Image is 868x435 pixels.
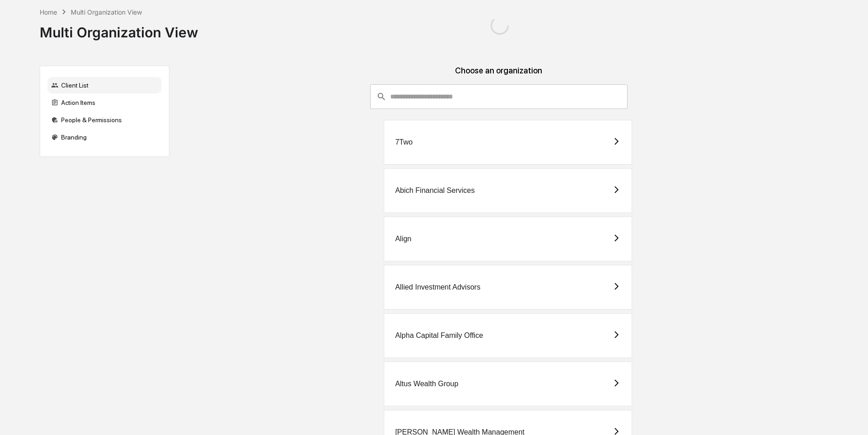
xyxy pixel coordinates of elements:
[47,129,162,145] div: Branding
[40,8,57,16] div: Home
[47,77,162,93] div: Client List
[395,138,413,146] div: 7Two
[395,331,483,340] div: Alpha Capital Family Office
[40,17,198,41] div: Multi Organization View
[395,186,475,195] div: Abich Financial Services
[395,283,481,291] div: Allied Investment Advisors
[395,235,412,243] div: Align
[47,112,162,128] div: People & Permissions
[47,94,162,111] div: Action Items
[370,84,628,109] div: consultant-dashboard__filter-organizations-search-bar
[71,8,142,16] div: Multi Organization View
[177,66,821,84] div: Choose an organization
[395,380,458,388] div: Altus Wealth Group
